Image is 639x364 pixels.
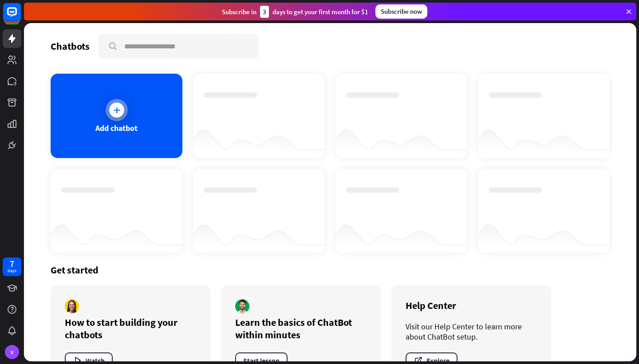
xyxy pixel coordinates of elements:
div: Chatbots [51,40,90,52]
button: Open LiveChat chat widget [7,4,34,30]
div: Help Center [406,299,537,312]
div: V [5,345,19,359]
div: Get started [51,264,610,276]
img: author [235,299,249,313]
div: 3 [260,6,269,18]
a: 7 days [3,257,21,276]
img: author [65,299,79,313]
div: Visit our Help Center to learn more about ChatBot setup. [406,321,537,342]
div: Subscribe in days to get your first month for $1 [222,6,368,18]
div: Subscribe now [375,4,427,19]
div: Add chatbot [95,123,138,133]
div: days [8,268,16,274]
div: 7 [10,260,14,268]
div: How to start building your chatbots [65,316,196,341]
div: Learn the basics of ChatBot within minutes [235,316,367,341]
